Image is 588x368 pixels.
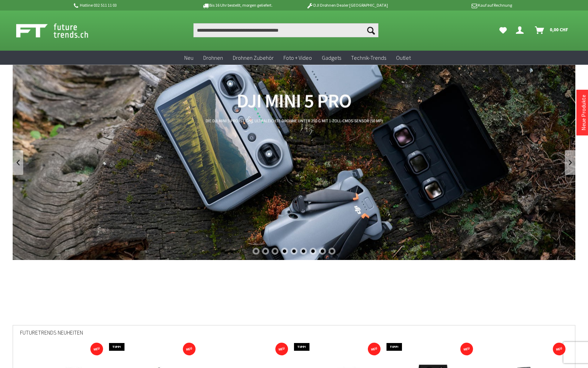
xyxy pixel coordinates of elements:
a: DJI Mini 5 Pro [13,65,575,260]
div: 3 [271,248,279,255]
a: Gadgets [317,51,346,65]
button: Suchen [364,23,378,37]
a: Neue Produkte [580,95,587,131]
a: Drohnen Zubehör [228,51,279,65]
div: 1 [253,248,260,255]
input: Produkt, Marke, Kategorie, EAN, Artikelnummer… [193,23,378,37]
span: 0,00 CHF [550,24,568,35]
a: Foto + Video [279,51,317,65]
p: Bis 16 Uhr bestellt, morgen geliefert. [182,1,292,9]
p: Kauf auf Rechnung [402,1,512,9]
div: 6 [300,248,307,255]
a: Dein Konto [513,23,529,37]
a: Drohnen [198,51,228,65]
span: Foto + Video [283,54,312,61]
p: DJI Drohnen Dealer [GEOGRAPHIC_DATA] [292,1,402,9]
a: Meine Favoriten [496,23,510,37]
span: Neu [184,54,193,61]
span: Drohnen Zubehör [233,54,274,61]
span: Technik-Trends [351,54,386,61]
a: Warenkorb [532,23,572,37]
span: Outlet [396,54,411,61]
img: Shop Futuretrends - zur Startseite wechseln [16,22,104,39]
span: Gadgets [322,54,341,61]
div: 7 [309,248,317,255]
span: Drohnen [203,54,223,61]
div: Futuretrends Neuheiten [20,325,568,345]
p: Hotline 032 511 11 03 [72,1,182,9]
div: 8 [319,248,326,255]
div: 5 [290,248,298,255]
a: Outlet [391,51,416,65]
div: 4 [281,248,288,255]
a: Neu [179,51,198,65]
div: 2 [262,248,269,255]
div: 9 [328,248,335,255]
a: Technik-Trends [346,51,391,65]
